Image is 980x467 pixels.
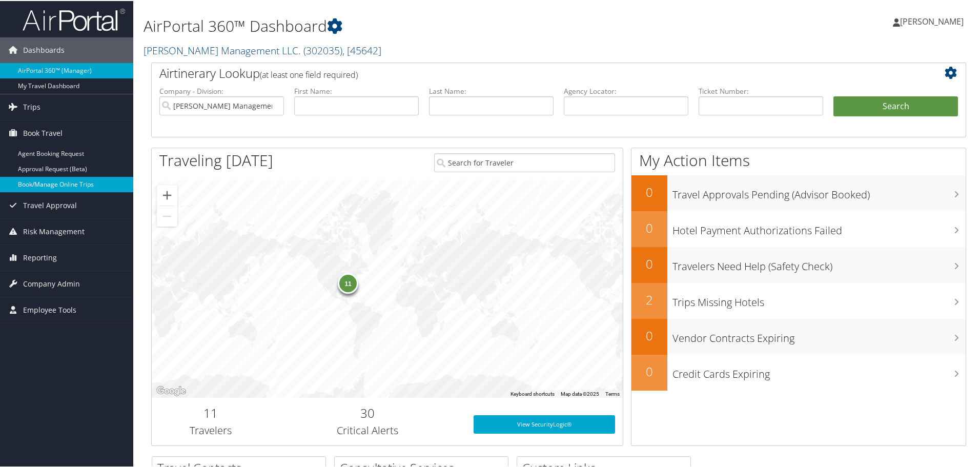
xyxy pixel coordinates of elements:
[159,85,284,95] label: Company - Division:
[277,422,458,437] h3: Critical Alerts
[631,290,667,308] h2: 2
[672,217,966,237] h3: Hotel Payment Authorizations Failed
[631,218,667,236] h2: 0
[699,85,823,95] label: Ticket Number:
[631,149,966,170] h1: My Action Items
[631,182,667,200] h2: 0
[631,246,966,282] a: 0Travelers Need Help (Safety Check)
[294,85,419,95] label: First Name:
[631,362,667,379] h2: 0
[23,7,125,31] img: airportal-logo.png
[511,390,555,397] button: Keyboard shortcuts
[23,93,40,119] span: Trips
[277,403,458,421] h2: 30
[605,390,620,396] a: Terms (opens in new tab)
[23,36,65,62] span: Dashboards
[157,184,177,205] button: Zoom in
[23,119,63,145] span: Book Travel
[900,15,964,26] span: [PERSON_NAME]
[631,174,966,210] a: 0Travel Approvals Pending (Advisor Booked)
[154,383,188,397] a: Open this area in Google Maps (opens a new window)
[631,210,966,246] a: 0Hotel Payment Authorizations Failed
[23,218,85,243] span: Risk Management
[564,85,688,95] label: Agency Locator:
[23,192,77,217] span: Travel Approval
[672,181,966,201] h3: Travel Approvals Pending (Advisor Booked)
[303,43,342,56] span: ( 302035 )
[474,414,615,433] a: View SecurityLogic®
[434,152,615,171] input: Search for Traveler
[157,205,177,226] button: Zoom out
[672,253,966,273] h3: Travelers Need Help (Safety Check)
[338,272,358,293] div: 11
[342,43,381,56] span: , [ 45642 ]
[159,64,890,81] h2: Airtinerary Lookup
[631,326,667,343] h2: 0
[260,68,358,79] span: (at least one field required)
[631,354,966,390] a: 0Credit Cards Expiring
[159,403,262,421] h2: 11
[154,383,188,397] img: Google
[672,325,966,344] h3: Vendor Contracts Expiring
[631,254,667,272] h2: 0
[23,270,80,296] span: Company Admin
[23,244,57,270] span: Reporting
[159,149,273,170] h1: Traveling [DATE]
[672,361,966,380] h3: Credit Cards Expiring
[144,14,697,36] h1: AirPortal 360™ Dashboard
[631,282,966,318] a: 2Trips Missing Hotels
[159,422,262,437] h3: Travelers
[672,289,966,309] h3: Trips Missing Hotels
[561,390,599,396] span: Map data ©2025
[23,296,76,322] span: Employee Tools
[833,95,958,116] button: Search
[631,318,966,354] a: 0Vendor Contracts Expiring
[893,5,974,36] a: [PERSON_NAME]
[429,85,554,95] label: Last Name:
[144,43,381,56] a: [PERSON_NAME] Management LLC.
